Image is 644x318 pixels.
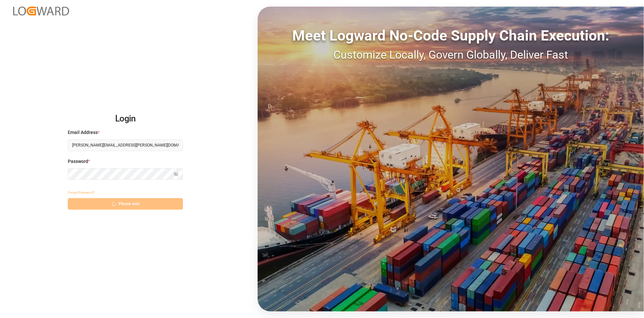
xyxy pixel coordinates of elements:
h2: Login [68,108,183,129]
div: Meet Logward No-Code Supply Chain Execution: [258,25,644,46]
input: Enter your email [68,140,183,151]
span: Email Address [68,129,98,136]
span: Password [68,158,88,165]
div: Customize Locally, Govern Globally, Deliver Fast [258,46,644,63]
img: Logward_new_orange.png [13,7,69,15]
